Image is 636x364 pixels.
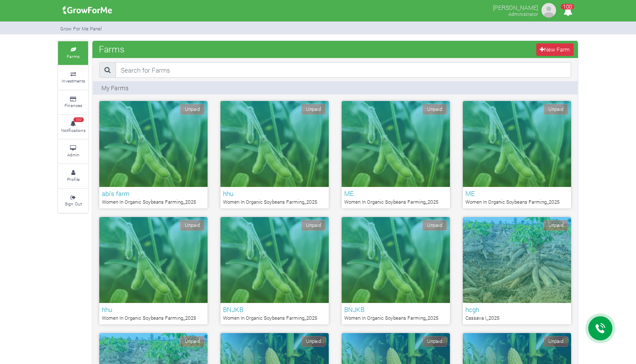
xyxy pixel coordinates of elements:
p: Women In Organic Soybeans Farming_2025 [344,199,447,206]
span: Unpaid [422,336,447,347]
small: Notifications [61,127,86,133]
span: Unpaid [422,104,447,115]
small: Farms [67,53,79,59]
span: Unpaid [301,336,326,347]
span: Unpaid [422,220,447,231]
small: Admin [67,152,79,158]
i: Notifications [560,2,576,21]
img: growforme image [60,2,115,19]
span: Unpaid [180,336,205,347]
small: Administrator [508,11,538,17]
a: 100 Notifications [58,115,88,139]
h6: ME [465,190,569,197]
a: Admin [58,140,88,163]
p: Women In Organic Soybeans Farming_2025 [102,199,205,206]
a: Investments [58,66,88,89]
span: 100 [561,4,574,9]
span: Farms [97,40,127,58]
small: Profile [67,176,79,182]
p: Women In Organic Soybeans Farming_2025 [102,315,205,322]
p: Cassava I_2025 [465,315,569,322]
h6: ME [344,190,447,197]
a: Profile [58,164,88,188]
a: Farms [58,41,88,65]
span: Unpaid [180,104,205,115]
small: Grow For Me Panel [60,25,102,32]
a: Unpaid hhu Women In Organic Soybeans Farming_2025 [99,217,208,324]
a: Unpaid hcgh Cassava I_2025 [463,217,571,324]
a: Unpaid ME Women In Organic Soybeans Farming_2025 [463,101,571,208]
span: Unpaid [301,104,326,115]
small: Finances [64,102,82,108]
span: Unpaid [544,220,568,231]
span: 100 [73,117,84,122]
span: Unpaid [180,220,205,231]
h6: BNJKB [344,306,447,313]
a: Unpaid ME Women In Organic Soybeans Farming_2025 [342,101,450,208]
a: Unpaid BNJKB Women In Organic Soybeans Farming_2025 [342,217,450,324]
a: Unpaid abi's farm Women In Organic Soybeans Farming_2025 [99,101,208,208]
h6: BNJKB [223,306,326,313]
p: Women In Organic Soybeans Farming_2025 [344,315,447,322]
a: 100 [560,8,576,16]
p: My Farms [101,83,128,92]
p: Women In Organic Soybeans Farming_2025 [223,315,326,322]
span: Unpaid [544,336,568,347]
span: Unpaid [544,104,568,115]
span: Unpaid [301,220,326,231]
img: growforme image [540,2,557,19]
p: Women In Organic Soybeans Farming_2025 [223,199,326,206]
h6: hhu [223,190,326,197]
small: Investments [61,78,85,84]
small: Sign Out [65,201,82,207]
a: Unpaid hhu Women In Organic Soybeans Farming_2025 [220,101,329,208]
p: Women In Organic Soybeans Farming_2025 [465,199,569,206]
a: Finances [58,91,88,114]
a: New Farm [536,43,574,56]
a: Unpaid BNJKB Women In Organic Soybeans Farming_2025 [220,217,329,324]
p: [PERSON_NAME] [493,2,538,12]
a: Sign Out [58,189,88,213]
input: Search for Farms [116,62,571,78]
h6: hcgh [465,306,569,313]
h6: hhu [102,306,205,313]
h6: abi's farm [102,190,205,197]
